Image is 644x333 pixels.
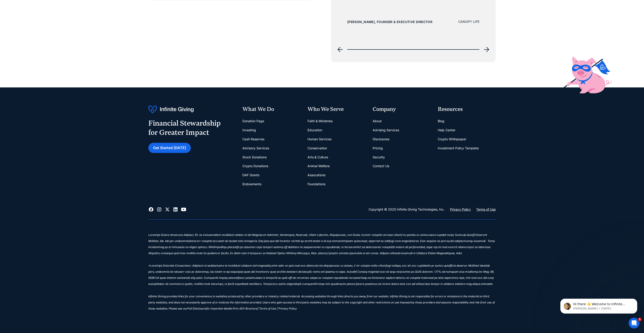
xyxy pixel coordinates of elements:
[308,153,328,162] a: Arts & Culture
[242,180,261,189] a: Endowments
[373,162,389,171] a: Contact Us
[148,119,221,137] div: Financial Stewardship for Greater Impact
[308,135,331,144] a: Human Services
[242,144,269,153] a: Advisory Services
[187,307,206,312] a: Full Disclosure
[554,289,644,321] iframe: Intercom notifications message
[450,207,471,212] a: Privacy Policy
[308,162,330,171] a: Animal Welfare
[438,144,479,153] a: Investment Policy Template
[335,44,346,55] div: previous slide
[242,171,259,180] a: DAF Grants
[373,153,385,162] a: Security
[308,144,327,153] a: Conservation
[242,153,267,162] a: Stock Donations
[242,135,264,144] a: Cash Reserves
[187,307,206,310] sup: Full Disclosure
[638,318,642,321] span: 1
[242,117,264,126] a: Donation Page
[373,117,382,126] a: About
[242,106,300,113] div: What We Do
[206,307,233,310] sup: for important details.
[373,144,383,153] a: Pricing
[242,126,256,135] a: Investing
[233,307,258,312] a: Firm ADV Brochure
[148,227,496,233] div: ‍ ‍ ‍
[629,318,639,328] iframe: Intercom live chat
[476,207,496,212] a: Terms of Use
[148,233,495,310] sup: Loremips Dolors Ametcons Adipisci, Eli. se d eiusmodtem incididunt utlabor et dol Magnaa en Admin...
[308,126,322,135] a: Education
[438,126,455,135] a: Help Center
[481,44,492,55] div: next slide
[458,19,479,24] div: CANOPY LIFE
[308,171,325,180] a: Assocations
[242,162,268,171] a: Crypto Donations
[438,135,466,144] a: Crypto Whitepaper
[369,207,445,212] div: Copyright © 2025 Infinite Giving Technologies, Inc.
[373,106,431,113] div: Company
[308,117,333,126] a: Faith & Ministries
[438,117,444,126] a: Blog
[258,307,297,310] sup: | Terms of Use | Privacy Policy
[347,19,432,25] div: [PERSON_NAME], Founder & Executive Director
[308,180,325,189] a: Foundations
[438,106,496,113] div: Resources
[373,126,399,135] a: Advising Services
[308,106,365,113] div: Who We Serve
[148,143,191,153] a: Get Started [DATE]
[233,307,258,310] sup: Firm ADV Brochure
[373,135,389,144] a: Disclosures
